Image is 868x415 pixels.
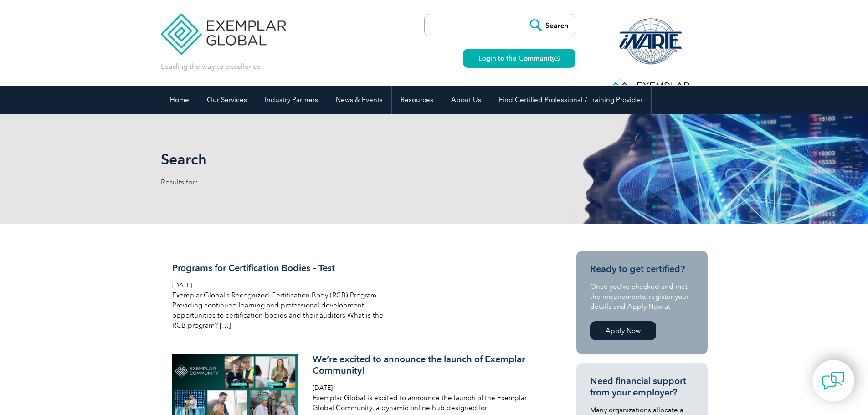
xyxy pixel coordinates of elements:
[590,282,694,312] p: Once you’ve checked and met the requirements, register your details and Apply Now at
[822,369,845,392] img: contact-chat.png
[161,251,544,342] a: Programs for Certification Bodies – Test [DATE] Exemplar Global’s Recognized Certification Body (...
[590,375,694,398] h3: Need financial support from your employer?
[525,14,575,36] input: Search
[172,282,192,289] span: [DATE]
[590,263,694,275] h3: Ready to get certified?
[172,290,388,330] p: Exemplar Global’s Recognized Certification Body (RCB) Program Providing continued learning and pr...
[198,86,256,114] a: Our Services
[256,86,327,114] a: Industry Partners
[172,262,388,274] h3: Programs for Certification Bodies – Test
[161,150,511,168] h1: Search
[555,56,560,61] img: open_square.png
[392,86,442,114] a: Resources
[490,86,651,114] a: Find Certified Professional / Training Provider
[590,321,656,340] a: Apply Now
[442,86,490,114] a: About Us
[327,86,391,114] a: News & Events
[161,177,434,187] p: Results for:
[161,61,261,72] p: Leading the way to excellence
[313,384,333,392] span: [DATE]
[463,49,575,68] a: Login to the Community
[313,354,529,376] h3: We’re excited to announce the launch of Exemplar Community!
[161,86,198,114] a: Home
